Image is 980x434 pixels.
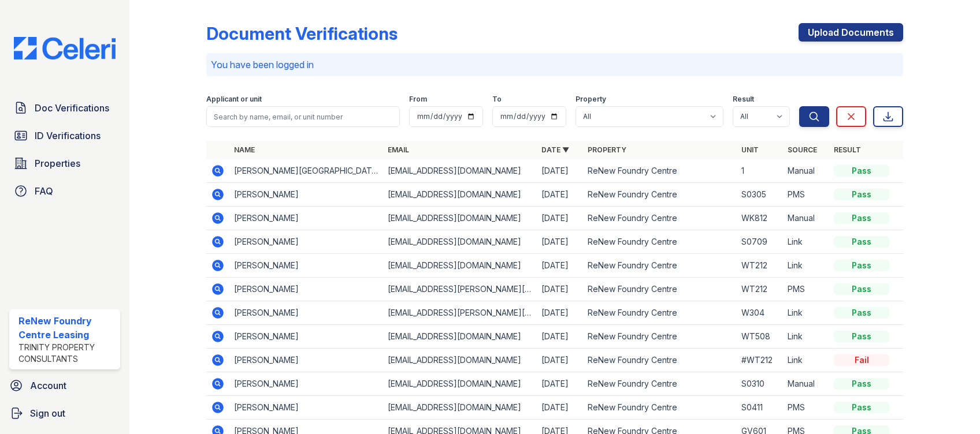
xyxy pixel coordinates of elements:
span: Sign out [30,406,65,420]
td: [EMAIL_ADDRESS][DOMAIN_NAME] [383,183,537,207]
a: Name [234,145,255,154]
td: [DATE] [537,183,583,207]
td: [DATE] [537,301,583,325]
span: Doc Verifications [35,101,109,115]
td: S0709 [737,230,783,254]
td: [PERSON_NAME] [229,372,383,396]
td: ReNew Foundry Centre [583,183,737,207]
td: [PERSON_NAME] [229,254,383,278]
div: Document Verifications [206,23,398,44]
td: ReNew Foundry Centre [583,301,737,325]
td: ReNew Foundry Centre [583,159,737,183]
td: [PERSON_NAME] [229,207,383,230]
span: ID Verifications [35,129,101,143]
td: PMS [783,278,829,301]
label: Result [733,95,754,104]
td: [PERSON_NAME] [229,325,383,349]
td: [PERSON_NAME] [229,230,383,254]
a: Date ▼ [541,145,569,154]
div: Pass [834,331,889,342]
td: [EMAIL_ADDRESS][DOMAIN_NAME] [383,159,537,183]
td: Link [783,349,829,372]
td: [PERSON_NAME][GEOGRAPHIC_DATA] [229,159,383,183]
td: [DATE] [537,396,583,420]
td: [PERSON_NAME] [229,301,383,325]
td: WT212 [737,278,783,301]
td: Manual [783,159,829,183]
td: Link [783,254,829,278]
div: Pass [834,402,889,413]
td: ReNew Foundry Centre [583,278,737,301]
a: Properties [9,152,120,175]
td: ReNew Foundry Centre [583,230,737,254]
td: [DATE] [537,159,583,183]
a: Result [834,145,861,154]
label: To [492,95,502,104]
div: Pass [834,378,889,390]
a: Unit [741,145,759,154]
td: [PERSON_NAME] [229,396,383,420]
td: [EMAIL_ADDRESS][DOMAIN_NAME] [383,325,537,349]
td: W304 [737,301,783,325]
div: Trinity Property Consultants [18,342,116,365]
td: ReNew Foundry Centre [583,349,737,372]
td: WT508 [737,325,783,349]
td: [EMAIL_ADDRESS][PERSON_NAME][DOMAIN_NAME] [383,278,537,301]
div: Fail [834,354,889,366]
td: ReNew Foundry Centre [583,396,737,420]
label: From [409,95,427,104]
td: [PERSON_NAME] [229,278,383,301]
td: Link [783,301,829,325]
div: Pass [834,283,889,295]
td: Manual [783,372,829,396]
p: You have been logged in [211,58,899,72]
td: WT212 [737,254,783,278]
div: Pass [834,165,889,177]
td: ReNew Foundry Centre [583,254,737,278]
input: Search by name, email, or unit number [206,106,400,127]
label: Applicant or unit [206,95,262,104]
td: ReNew Foundry Centre [583,372,737,396]
a: Property [588,145,626,154]
td: [DATE] [537,230,583,254]
td: S0310 [737,372,783,396]
td: Manual [783,207,829,230]
td: [PERSON_NAME] [229,183,383,207]
td: S0305 [737,183,783,207]
a: Email [388,145,409,154]
a: ID Verifications [9,124,120,147]
td: [DATE] [537,349,583,372]
td: [PERSON_NAME] [229,349,383,372]
td: #WT212 [737,349,783,372]
td: [EMAIL_ADDRESS][DOMAIN_NAME] [383,396,537,420]
div: Pass [834,307,889,319]
td: [EMAIL_ADDRESS][DOMAIN_NAME] [383,372,537,396]
a: Source [788,145,817,154]
span: Properties [35,156,80,170]
a: Upload Documents [799,23,903,42]
div: Pass [834,260,889,271]
td: [DATE] [537,372,583,396]
a: Doc Verifications [9,96,120,119]
div: Pass [834,212,889,224]
td: [EMAIL_ADDRESS][PERSON_NAME][DOMAIN_NAME] [383,301,537,325]
td: [EMAIL_ADDRESS][DOMAIN_NAME] [383,207,537,230]
label: Property [576,95,606,104]
td: ReNew Foundry Centre [583,325,737,349]
td: Link [783,325,829,349]
td: S0411 [737,396,783,420]
span: Account [30,379,66,392]
a: FAQ [9,179,120,203]
a: Sign out [5,402,125,425]
td: [EMAIL_ADDRESS][DOMAIN_NAME] [383,254,537,278]
img: CE_Logo_Blue-a8612792a0a2168367f1c8372b55b34899dd931a85d93a1a3d3e32e68fde9ad4.png [5,37,125,59]
a: Account [5,374,125,397]
td: 1 [737,159,783,183]
td: [DATE] [537,207,583,230]
span: FAQ [35,184,53,198]
td: [EMAIL_ADDRESS][DOMAIN_NAME] [383,230,537,254]
div: ReNew Foundry Centre Leasing [18,314,116,342]
td: [DATE] [537,278,583,301]
div: Pass [834,189,889,200]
